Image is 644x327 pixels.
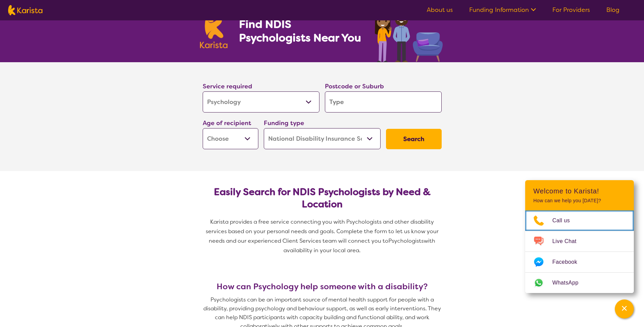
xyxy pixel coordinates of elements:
[372,3,444,62] img: psychology
[8,5,42,15] img: Karista logo
[606,6,620,14] a: Blog
[239,17,365,45] h1: Find NDIS Psychologists Near You
[469,6,536,14] a: Funding Information
[552,216,578,226] span: Call us
[325,91,442,113] input: Type
[208,186,436,210] h2: Easily Search for NDIS Psychologists by Need & Location
[552,6,590,14] a: For Providers
[200,282,444,291] h3: How can Psychology help someone with a disability?
[427,6,453,14] a: About us
[525,180,634,293] div: Channel Menu
[533,187,626,195] h2: Welcome to Karista!
[552,257,585,267] span: Facebook
[552,236,585,246] span: Live Chat
[203,82,252,90] label: Service required
[325,82,384,90] label: Postcode or Suburb
[386,129,442,149] button: Search
[615,299,634,319] button: Channel Menu
[200,12,228,48] img: Karista logo
[525,210,634,293] ul: Choose channel
[533,198,626,204] p: How can we help you [DATE]?
[264,119,304,127] label: Funding type
[206,218,440,244] span: Karista provides a free service connecting you with Psychologists and other disability services b...
[388,237,424,244] span: Psychologists
[525,273,634,293] a: Web link opens in a new tab.
[552,278,587,288] span: WhatsApp
[203,119,251,127] label: Age of recipient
